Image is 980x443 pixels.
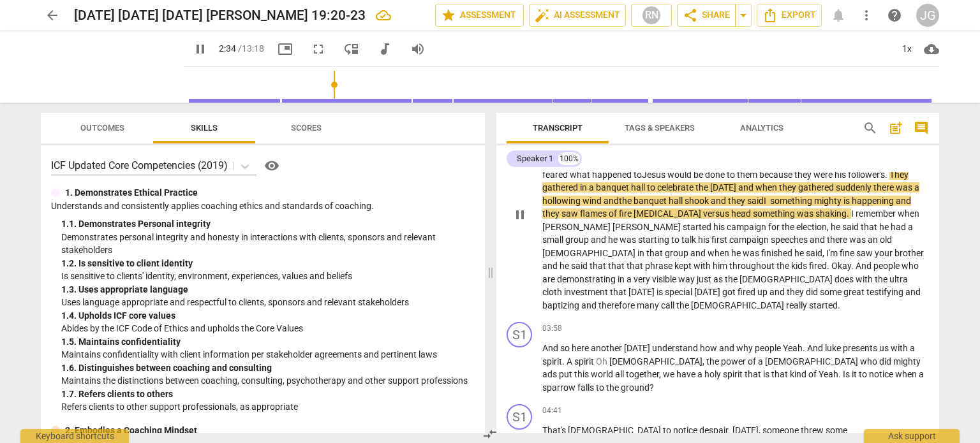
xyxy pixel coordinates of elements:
[809,261,827,271] span: fired
[786,300,809,310] span: really
[193,41,208,57] span: pause
[631,4,672,27] button: RN
[856,248,875,258] span: saw
[702,356,706,367] span: ,
[722,287,738,297] span: got
[627,274,634,284] span: a
[647,170,667,180] span: esus
[482,426,498,442] span: compare_arrows
[676,369,697,379] span: have
[860,118,880,138] button: Search
[663,369,676,379] span: we
[810,235,827,245] span: and
[875,248,895,258] span: your
[608,235,620,245] span: he
[51,158,228,173] p: ICF Updated Core Competencies (2019)
[891,222,908,232] span: had
[510,205,530,225] button: Pause
[642,170,647,180] span: J
[694,261,713,271] span: with
[797,208,815,219] span: was
[189,38,212,61] button: Play
[735,4,752,27] button: Sharing summary
[721,356,748,367] span: power
[879,222,891,232] span: he
[859,8,874,23] span: more_vert
[745,369,763,379] span: that
[860,356,879,367] span: who
[694,170,705,180] span: be
[731,208,753,219] span: head
[719,343,736,353] span: and
[529,4,626,27] button: AI Assessment
[410,41,426,57] span: volume_up
[803,343,807,353] span: .
[590,261,608,271] span: that
[219,43,236,54] span: 2:34
[895,39,919,59] div: 1x
[813,170,835,180] span: were
[619,208,634,219] span: fire
[307,38,330,61] button: Fullscreen
[542,196,583,206] span: hollowing
[783,343,803,353] span: Yeah
[542,261,560,271] span: and
[191,123,218,133] span: Skills
[583,196,604,206] span: wind
[697,274,713,284] span: just
[61,322,475,335] p: Abides by the ICF Code of Ethics and upholds the Core Values
[914,120,929,136] span: comment
[581,300,598,310] span: and
[782,222,796,232] span: the
[609,208,619,219] span: of
[683,8,730,23] span: Share
[847,208,851,219] span: .
[604,196,764,206] span: and the banquet hall shook and they said
[535,8,550,23] span: auto_fix_high
[558,152,580,165] div: 100%
[896,182,914,192] span: was
[620,235,638,245] span: was
[65,186,198,200] p: 1. Demonstrates Ethical Practice
[542,356,562,367] span: spirit
[542,222,612,232] span: [PERSON_NAME]
[822,248,826,258] span: ,
[910,343,915,353] span: a
[748,356,758,367] span: of
[535,8,620,23] span: AI Assessment
[843,287,866,297] span: great
[559,369,574,379] span: put
[706,356,721,367] span: the
[763,369,771,379] span: is
[591,235,608,245] span: and
[574,356,596,367] span: spirit
[771,369,790,379] span: that
[869,369,895,379] span: notice
[891,343,910,353] span: with
[667,170,694,180] span: would
[819,369,838,379] span: Yeah
[677,4,736,27] button: Share
[852,196,896,206] span: happening
[542,182,580,192] span: gathered
[769,287,787,297] span: and
[311,41,326,57] span: fullscreen
[765,356,860,367] span: [DEMOGRAPHIC_DATA]
[864,429,960,443] div: Ask support
[598,300,637,310] span: therefore
[694,287,722,297] span: [DATE]
[678,274,697,284] span: way
[768,222,782,232] span: for
[637,248,646,258] span: in
[759,170,794,180] span: because
[406,38,429,61] button: Volume
[859,369,869,379] span: to
[700,343,719,353] span: how
[615,369,626,379] span: all
[806,287,820,297] span: did
[542,248,637,258] span: [DEMOGRAPHIC_DATA]
[695,182,710,192] span: the
[740,123,783,133] span: Analytics
[373,38,396,61] button: Switch to audio player
[798,182,836,192] span: gathered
